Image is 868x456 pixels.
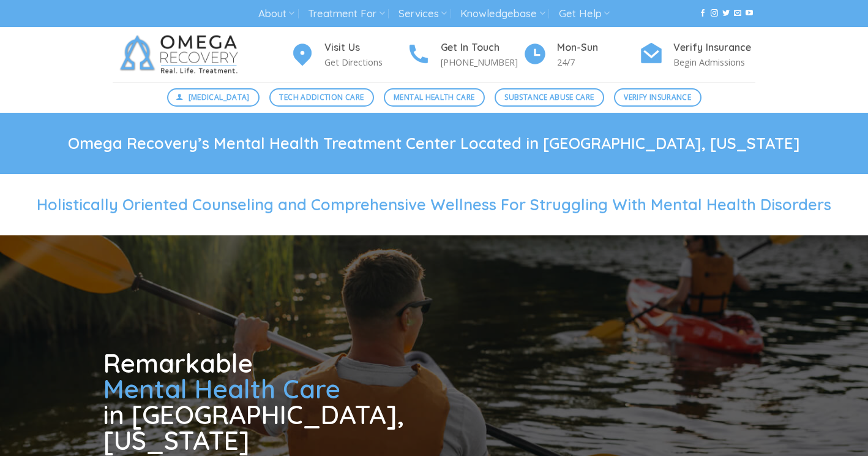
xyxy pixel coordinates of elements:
a: Verify Insurance [614,88,702,107]
h4: Mon-Sun [557,40,639,56]
a: Send us an email [734,9,741,18]
p: [PHONE_NUMBER] [441,55,523,69]
span: Substance Abuse Care [504,91,594,103]
a: Follow on Instagram [711,9,718,18]
a: Services [398,2,447,25]
a: Visit Us Get Directions [290,40,406,70]
p: 24/7 [557,55,639,69]
a: Knowledgebase [460,2,545,25]
a: Follow on YouTube [746,9,753,18]
a: About [258,2,294,25]
h4: Get In Touch [441,40,523,56]
a: [MEDICAL_DATA] [167,88,260,107]
a: Get Help [559,2,610,25]
a: Get In Touch [PHONE_NUMBER] [406,40,523,70]
span: [MEDICAL_DATA] [189,91,250,103]
p: Get Directions [324,55,406,69]
a: Follow on Facebook [699,9,706,18]
a: Verify Insurance Begin Admissions [639,40,755,70]
h1: Remarkable in [GEOGRAPHIC_DATA], [US_STATE] [103,351,467,454]
a: Tech Addiction Care [269,88,374,107]
a: Follow on Twitter [722,9,730,18]
h4: Verify Insurance [673,40,755,56]
p: Begin Admissions [673,55,755,69]
span: Holistically Oriented Counseling and Comprehensive Wellness For Struggling With Mental Health Dis... [37,195,831,214]
span: Mental Health Care [103,373,340,405]
a: Mental Health Care [384,88,485,107]
img: Omega Recovery [113,27,250,82]
span: Tech Addiction Care [279,91,364,103]
a: Substance Abuse Care [495,88,604,107]
span: Verify Insurance [624,91,691,103]
span: Mental Health Care [394,91,474,103]
a: Treatment For [308,2,384,25]
h4: Visit Us [324,40,406,56]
